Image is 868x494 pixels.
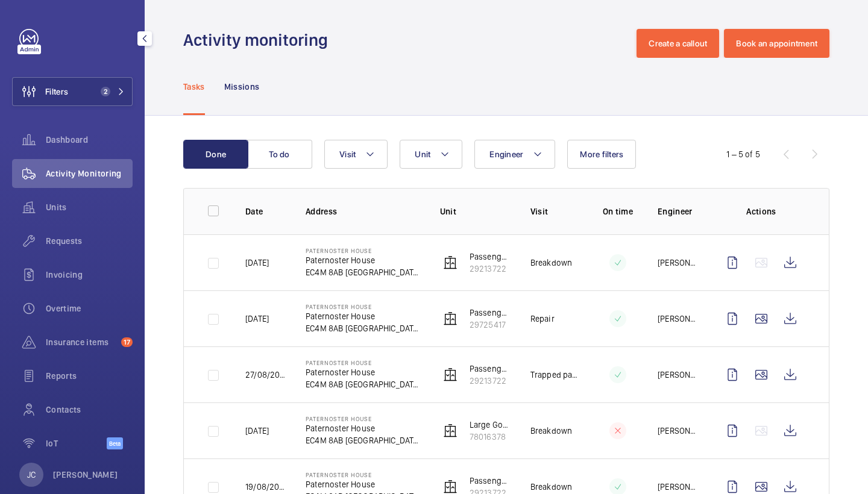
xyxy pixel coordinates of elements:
[46,235,133,247] span: Requests
[567,140,636,169] button: More filters
[46,404,133,416] span: Contacts
[46,336,116,348] span: Insurance items
[474,140,555,169] button: Engineer
[306,434,421,446] p: EC4M 8AB [GEOGRAPHIC_DATA]
[306,366,421,378] p: Paternoster House
[306,303,421,310] p: Paternoster House
[637,29,719,58] button: Create a callout
[658,369,699,381] p: [PERSON_NAME]
[443,255,458,270] img: elevator.svg
[306,415,421,422] p: Paternoster House
[530,205,578,217] p: Visit
[245,205,286,217] p: Date
[658,205,699,217] p: Engineer
[530,313,555,325] p: Repair
[107,437,123,449] span: Beta
[224,81,260,93] p: Missions
[658,313,699,325] p: [PERSON_NAME]
[470,251,511,263] p: Passenger 2
[470,307,511,319] p: Passenger 3
[658,257,699,269] p: [PERSON_NAME]
[306,266,421,278] p: EC4M 8AB [GEOGRAPHIC_DATA]
[46,370,133,382] span: Reports
[101,87,110,96] span: 2
[306,422,421,434] p: Paternoster House
[443,480,458,494] img: elevator.svg
[247,140,312,169] button: To do
[306,478,421,490] p: Paternoster House
[726,148,760,160] div: 1 – 5 of 5
[183,81,205,93] p: Tasks
[440,205,511,217] p: Unit
[12,77,133,106] button: Filters2
[470,431,511,443] p: 78016378
[183,140,248,169] button: Done
[46,269,133,281] span: Invoicing
[306,254,421,266] p: Paternoster House
[530,425,573,437] p: Breakdown
[46,302,133,314] span: Overtime
[46,201,133,213] span: Units
[306,322,421,334] p: EC4M 8AB [GEOGRAPHIC_DATA]
[245,369,286,381] p: 27/08/2025
[470,319,511,331] p: 29725417
[306,310,421,322] p: Paternoster House
[306,378,421,390] p: EC4M 8AB [GEOGRAPHIC_DATA]
[530,257,573,269] p: Breakdown
[306,247,421,254] p: Paternoster House
[470,363,511,375] p: Passenger 2
[443,424,458,438] img: elevator.svg
[658,425,699,437] p: [PERSON_NAME]
[339,149,356,159] span: Visit
[470,375,511,387] p: 29213722
[724,29,829,58] button: Book an appointment
[489,149,523,159] span: Engineer
[324,140,388,169] button: Visit
[400,140,462,169] button: Unit
[53,469,118,481] p: [PERSON_NAME]
[27,469,36,481] p: JC
[245,313,269,325] p: [DATE]
[443,311,458,326] img: elevator.svg
[245,481,286,493] p: 19/08/2025
[415,149,430,159] span: Unit
[306,471,421,478] p: Paternoster House
[121,337,133,347] span: 17
[183,29,335,51] h1: Activity monitoring
[46,134,133,146] span: Dashboard
[46,167,133,180] span: Activity Monitoring
[306,205,421,217] p: Address
[530,481,573,493] p: Breakdown
[658,481,699,493] p: [PERSON_NAME]
[718,205,805,217] p: Actions
[45,86,68,98] span: Filters
[597,205,638,217] p: On time
[443,367,458,382] img: elevator.svg
[470,475,511,487] p: Passenger 2
[470,419,511,431] p: Large Goods
[245,425,269,437] p: [DATE]
[530,369,578,381] p: Trapped passenger
[46,437,107,449] span: IoT
[470,263,511,275] p: 29213722
[306,359,421,366] p: Paternoster House
[580,149,623,159] span: More filters
[245,257,269,269] p: [DATE]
